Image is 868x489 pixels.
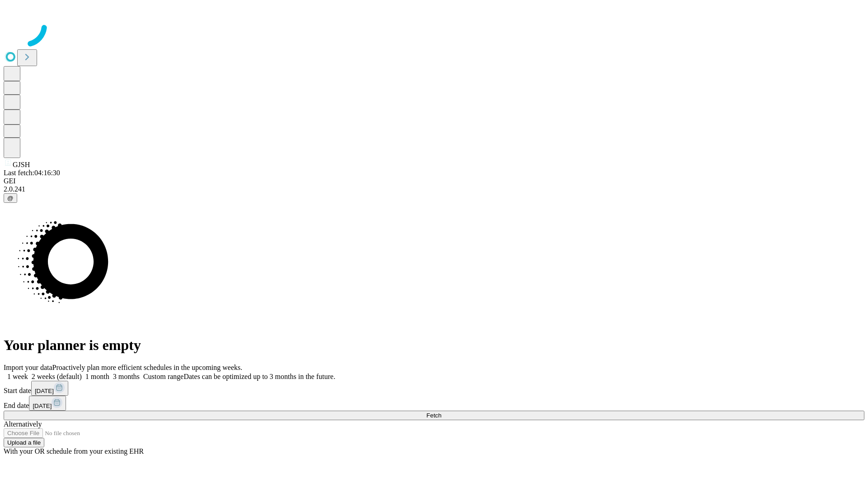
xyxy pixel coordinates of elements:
[7,195,14,201] span: @
[52,364,242,371] span: Proactively plan more efficient schedules in the upcoming weeks.
[31,381,68,396] button: [DATE]
[4,396,864,411] div: End date
[4,364,52,371] span: Import your data
[4,177,864,185] div: GEI
[4,381,864,396] div: Start date
[4,169,60,177] span: Last fetch: 04:16:30
[4,411,864,420] button: Fetch
[4,193,17,203] button: @
[4,337,864,354] h1: Your planner is empty
[4,447,144,455] span: With your OR schedule from your existing EHR
[113,373,140,380] span: 3 months
[184,373,335,380] span: Dates can be optimized up to 3 months in the future.
[32,373,82,380] span: 2 weeks (default)
[426,412,441,419] span: Fetch
[85,373,109,380] span: 1 month
[4,185,864,193] div: 2.0.241
[7,373,28,380] span: 1 week
[4,420,42,428] span: Alternatively
[4,438,44,447] button: Upload a file
[13,161,30,168] span: GJSH
[33,403,52,409] span: [DATE]
[35,388,54,394] span: [DATE]
[29,396,66,411] button: [DATE]
[143,373,184,380] span: Custom range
